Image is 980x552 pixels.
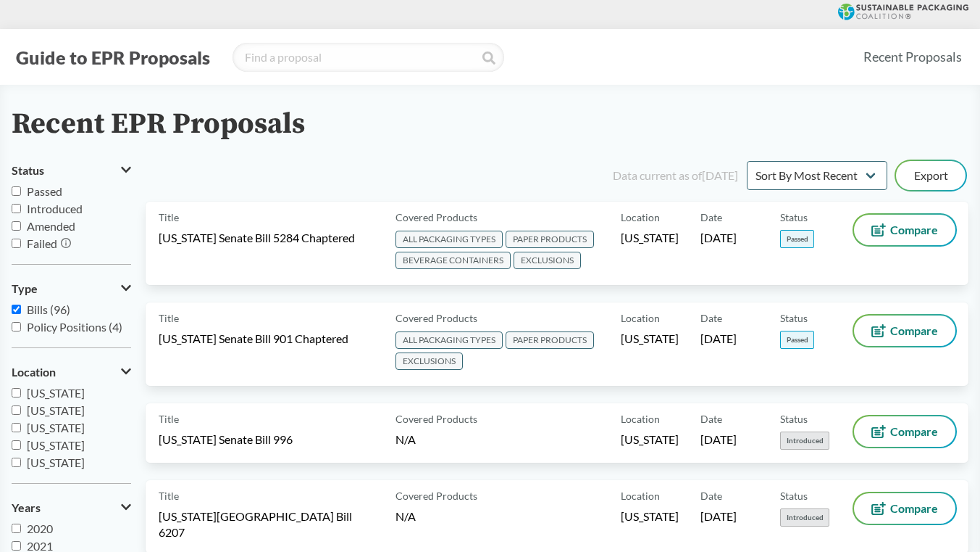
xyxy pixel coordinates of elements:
input: Policy Positions (4) [12,322,21,331]
span: Years [12,501,41,514]
button: Location [12,360,131,384]
span: PAPER PRODUCTS [506,231,594,248]
span: [US_STATE] [27,386,85,400]
span: Title [159,210,179,225]
span: Passed [780,331,814,349]
span: Compare [890,325,938,337]
input: Bills (96) [12,305,21,314]
span: [DATE] [700,230,737,246]
span: Passed [27,184,62,198]
span: [US_STATE] [27,456,85,469]
span: Date [700,488,722,503]
span: Compare [890,503,938,514]
span: [US_STATE] [621,230,679,246]
span: Passed [780,230,814,248]
button: Compare [854,416,955,447]
button: Compare [854,493,955,524]
input: Introduced [12,204,21,213]
span: [US_STATE] [621,508,679,524]
span: Compare [890,224,938,236]
span: [US_STATE] Senate Bill 5284 Chaptered [159,230,355,246]
input: [US_STATE] [12,458,21,467]
span: [DATE] [700,508,737,524]
span: Bills (96) [27,302,70,316]
span: [US_STATE][GEOGRAPHIC_DATA] Bill 6207 [159,508,378,540]
input: Find a proposal [233,43,504,72]
span: Status [780,210,808,225]
span: [US_STATE] [27,438,85,452]
button: Compare [854,316,955,346]
button: Type [12,276,131,301]
span: Date [700,210,722,225]
span: [US_STATE] [27,403,85,417]
a: Recent Proposals [857,41,968,73]
span: Status [12,164,44,177]
h2: Recent EPR Proposals [12,108,305,141]
span: N/A [395,432,416,446]
span: Date [700,310,722,326]
input: Failed [12,239,21,248]
span: Type [12,282,38,295]
div: Data current as of [DATE] [613,167,738,184]
span: Title [159,488,179,503]
span: Date [700,411,722,427]
span: Status [780,310,808,326]
span: Covered Products [395,310,477,326]
span: [US_STATE] Senate Bill 996 [159,432,293,448]
button: Guide to EPR Proposals [12,46,214,69]
button: Compare [854,215,955,245]
span: Covered Products [395,411,477,427]
span: Introduced [780,508,829,527]
span: Failed [27,236,57,250]
span: EXCLUSIONS [395,353,463,370]
input: [US_STATE] [12,405,21,415]
input: [US_STATE] [12,440,21,450]
span: 2020 [27,522,53,535]
span: Location [621,488,660,503]
button: Years [12,495,131,520]
span: Policy Positions (4) [27,320,122,334]
input: [US_STATE] [12,423,21,432]
span: EXCLUSIONS [514,252,581,269]
span: Compare [890,426,938,437]
span: Status [780,488,808,503]
span: Status [780,411,808,427]
span: ALL PACKAGING TYPES [395,331,503,349]
span: Location [621,310,660,326]
span: ALL PACKAGING TYPES [395,231,503,248]
span: Location [621,210,660,225]
span: Title [159,411,179,427]
span: [US_STATE] [621,331,679,347]
span: [US_STATE] Senate Bill 901 Chaptered [159,331,348,347]
span: [DATE] [700,432,737,448]
input: [US_STATE] [12,388,21,397]
span: [US_STATE] [27,421,85,434]
button: Status [12,158,131,183]
span: Location [12,366,56,379]
span: Amended [27,219,75,233]
span: PAPER PRODUCTS [506,331,594,349]
input: Amended [12,221,21,231]
span: Covered Products [395,210,477,225]
span: Covered Products [395,488,477,503]
input: Passed [12,186,21,196]
span: [DATE] [700,331,737,347]
input: 2020 [12,524,21,533]
span: BEVERAGE CONTAINERS [395,252,511,269]
span: Title [159,310,179,326]
span: Introduced [27,202,83,215]
span: Introduced [780,432,829,450]
span: [US_STATE] [621,432,679,448]
button: Export [896,161,966,190]
input: 2021 [12,541,21,551]
span: N/A [395,509,416,523]
span: Location [621,411,660,427]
